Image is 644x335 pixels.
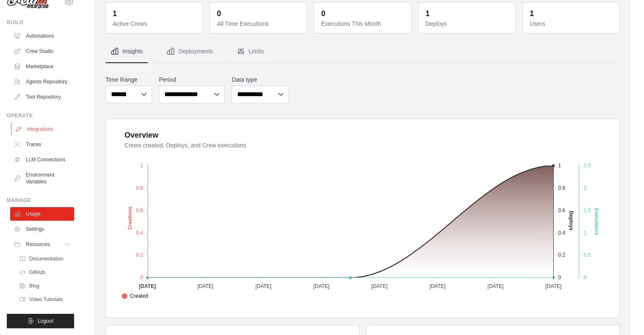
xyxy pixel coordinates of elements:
[321,19,406,28] dt: Executions This Month
[124,141,609,150] dt: Crews created, Deploys, and Crew executions
[136,185,143,191] tspan: 0.8
[127,206,133,230] text: Creations
[583,162,591,168] tspan: 2.5
[10,29,74,43] a: Automations
[7,314,74,328] button: Logout
[10,90,74,104] a: Tool Repository
[140,162,143,168] tspan: 1
[140,274,143,280] tspan: 0
[11,122,75,136] a: Integrations
[10,44,74,58] a: Crew Studio
[217,19,301,28] dt: All Time Executions
[15,293,74,305] a: Video Tutorials
[558,230,565,235] tspan: 0.4
[594,208,600,235] text: Executions
[105,40,620,63] nav: Tabs
[136,230,143,235] tspan: 0.4
[232,75,288,84] label: Data type
[15,253,74,265] a: Documentation
[159,75,225,84] label: Period
[7,112,74,119] div: Operate
[10,153,74,166] a: LLM Connections
[10,138,74,151] a: Traces
[232,40,269,63] button: Limits
[558,207,565,213] tspan: 0.6
[583,207,591,213] tspan: 1.5
[10,60,74,73] a: Marketplace
[7,19,74,26] div: Build
[568,210,574,230] text: Deploys
[29,269,45,276] span: GitHub
[255,283,271,289] tspan: [DATE]
[545,283,561,289] tspan: [DATE]
[530,8,534,19] div: 1
[161,40,218,63] button: Deployments
[139,283,156,289] tspan: [DATE]
[136,207,143,213] tspan: 0.6
[217,8,221,19] div: 0
[122,292,148,300] span: Created
[10,207,74,221] a: Usage
[38,318,53,324] span: Logout
[558,162,561,168] tspan: 1
[583,185,586,191] tspan: 2
[29,282,39,289] span: Blog
[15,280,74,292] a: Blog
[371,283,387,289] tspan: [DATE]
[426,8,430,19] div: 1
[10,222,74,236] a: Settings
[313,283,329,289] tspan: [DATE]
[487,283,503,289] tspan: [DATE]
[583,230,586,235] tspan: 1
[29,255,64,262] span: Documentation
[10,75,74,89] a: Agents Repository
[105,40,148,63] button: Insights
[15,266,74,278] a: GitHub
[113,19,197,28] dt: Active Crews
[558,185,565,191] tspan: 0.8
[583,274,586,280] tspan: 0
[26,241,50,248] span: Resources
[426,19,510,28] dt: Deploys
[197,283,213,289] tspan: [DATE]
[105,75,152,84] label: Time Range
[113,8,117,19] div: 1
[124,129,158,141] div: Overview
[321,8,325,19] div: 0
[29,296,63,303] span: Video Tutorials
[558,252,565,258] tspan: 0.2
[583,252,591,258] tspan: 0.5
[7,197,74,204] div: Manage
[136,252,143,258] tspan: 0.2
[429,283,445,289] tspan: [DATE]
[530,19,614,28] dt: Users
[558,274,561,280] tspan: 0
[10,168,74,188] a: Environment Variables
[10,238,74,251] button: Resources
